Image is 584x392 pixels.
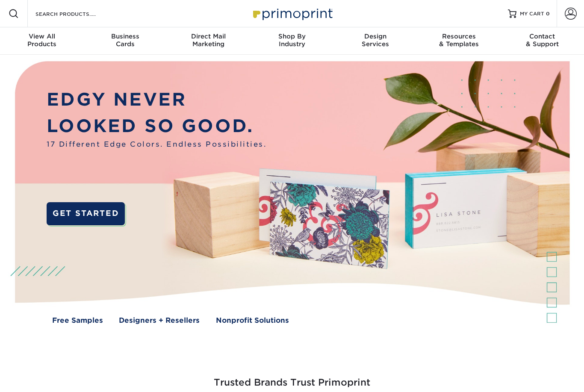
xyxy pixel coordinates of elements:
span: Design [334,32,417,40]
span: 0 [546,11,550,17]
span: Contact [501,32,584,40]
div: Industry [250,32,333,48]
span: Shop By [250,32,333,40]
a: BusinessCards [83,27,167,55]
a: Resources& Templates [417,27,501,55]
img: Primoprint [249,4,335,23]
a: Contact& Support [501,27,584,55]
a: Direct MailMarketing [167,27,250,55]
a: Nonprofit Solutions [216,315,289,326]
div: & Support [501,32,584,48]
div: & Templates [417,32,501,48]
a: GET STARTED [47,202,125,225]
span: Business [83,32,167,40]
p: EDGY NEVER [47,86,266,112]
a: DesignServices [334,27,417,55]
a: Designers + Resellers [119,315,200,326]
a: Shop ByIndustry [250,27,333,55]
div: Marketing [167,32,250,48]
input: SEARCH PRODUCTS..... [35,9,118,19]
span: 17 Different Edge Colors. Endless Possibilities. [47,139,266,150]
div: Services [334,32,417,48]
span: Direct Mail [167,32,250,40]
p: LOOKED SO GOOD. [47,113,266,139]
span: MY CART [520,10,544,18]
span: Resources [417,32,501,40]
a: Free Samples [52,315,103,326]
div: Cards [83,32,167,48]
